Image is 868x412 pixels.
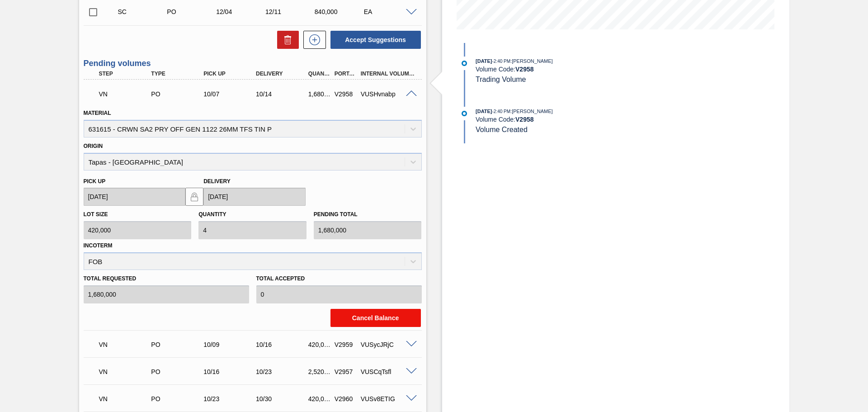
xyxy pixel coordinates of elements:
div: Pick up [201,71,260,77]
div: 420,000 [306,341,333,348]
button: locked [185,188,203,206]
img: locked [189,191,200,202]
label: Quantity [198,211,226,218]
strong: V 2958 [515,66,534,73]
div: 1,680,000 [306,90,333,98]
div: Purchase order [149,368,208,375]
div: Trading Volume [97,84,156,104]
label: Total Requested [84,272,249,285]
div: Trading Volume [97,389,156,409]
div: 10/14/2025 [254,90,312,98]
label: Lot size [84,211,108,218]
div: Portal Volume [332,71,359,77]
div: Purchase order [165,8,219,15]
label: Pending total [314,211,358,218]
div: Accept Suggestions [326,30,422,50]
div: 10/09/2025 [201,341,260,348]
h3: Pending volumes [84,59,422,68]
div: VUSv8ETIG [359,395,417,403]
span: [DATE] [476,109,492,114]
div: Trading Volume [97,335,156,355]
div: V2960 [332,395,359,403]
label: Material [84,110,111,116]
div: 10/07/2025 [201,90,260,98]
div: 10/16/2025 [254,341,312,348]
div: Delivery [254,71,312,77]
div: 10/16/2025 [201,368,260,375]
div: Purchase order [149,341,208,348]
img: atual [462,61,467,66]
div: Purchase order [149,395,208,403]
div: Delete Suggestions [273,31,299,49]
div: New suggestion [299,31,326,49]
img: atual [462,111,467,116]
strong: V 2958 [515,116,534,123]
div: VUSycJRjC [359,341,417,348]
div: Internal Volume Id [359,71,417,77]
div: 10/23/2025 [254,368,312,375]
button: Cancel Balance [330,309,421,327]
span: Trading Volume [476,76,526,83]
span: Volume Created [476,126,528,133]
p: VN [99,90,153,98]
input: mm/dd/yyyy [84,188,186,206]
div: V2957 [332,368,359,375]
label: Total Accepted [256,272,422,285]
div: VUSHvnabp [359,90,417,98]
div: Step [97,71,156,77]
div: Trading Volume [97,362,156,382]
div: Volume Code: [476,66,690,73]
div: EA [362,8,416,15]
div: 840,000 [312,8,367,15]
span: : [PERSON_NAME] [510,109,553,114]
div: V2959 [332,341,359,348]
span: - 2:40 PM [492,59,511,64]
label: Origin [84,143,103,149]
p: VN [99,395,153,403]
div: 12/11/2025 [263,8,318,15]
label: Incoterm [84,242,113,249]
p: VN [99,341,153,348]
input: mm/dd/yyyy [203,188,306,206]
button: Accept Suggestions [330,31,421,49]
span: [DATE] [476,58,492,64]
div: Suggestion Created [116,8,170,15]
div: 2,520,000 [306,368,333,375]
div: Quantity [306,71,333,77]
div: 10/23/2025 [201,395,260,403]
label: Pick up [84,178,106,185]
span: - 2:40 PM [492,109,511,114]
label: Delivery [203,178,231,185]
div: VUSCqTsfl [359,368,417,375]
span: : [PERSON_NAME] [510,58,553,64]
div: Purchase order [149,90,208,98]
div: 12/04/2025 [214,8,269,15]
div: 10/30/2025 [254,395,312,403]
div: Volume Code: [476,116,690,123]
p: VN [99,368,153,375]
div: 420,000 [306,395,333,403]
div: V2958 [332,90,359,98]
div: Type [149,71,208,77]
